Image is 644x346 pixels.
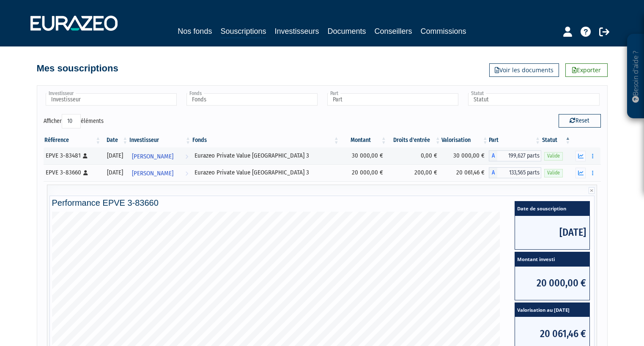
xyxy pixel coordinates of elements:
td: 30 000,00 € [340,147,387,164]
a: Conseillers [375,25,412,37]
span: 20 000,00 € [515,267,589,300]
th: Date: activer pour trier la colonne par ordre croissant [101,133,129,147]
a: Exporter [565,63,608,77]
td: 30 000,00 € [441,147,489,164]
span: [PERSON_NAME] [132,149,173,164]
span: Valorisation au [DATE] [515,303,589,317]
i: [Français] Personne physique [83,153,88,158]
th: Statut : activer pour trier la colonne par ordre d&eacute;croissant [541,133,571,147]
th: Valorisation: activer pour trier la colonne par ordre croissant [441,133,489,147]
a: Investisseurs [274,25,319,37]
i: Voir l'investisseur [185,149,188,164]
th: Investisseur: activer pour trier la colonne par ordre croissant [129,133,192,147]
div: Eurazeo Private Value [GEOGRAPHIC_DATA] 3 [195,151,337,160]
select: Afficheréléments [62,114,81,128]
td: 20 000,00 € [340,164,387,181]
img: 1732889491-logotype_eurazeo_blanc_rvb.png [30,16,118,31]
div: Eurazeo Private Value [GEOGRAPHIC_DATA] 3 [195,168,337,177]
td: 200,00 € [387,164,441,181]
span: Date de souscription [515,202,589,216]
div: [DATE] [104,151,126,160]
div: [DATE] [104,168,126,177]
a: Commissions [421,25,466,37]
span: [PERSON_NAME] [132,166,173,181]
a: Documents [328,25,366,37]
th: Fonds: activer pour trier la colonne par ordre croissant [192,133,340,147]
h4: Performance EPVE 3-83660 [52,198,592,207]
td: 20 061,46 € [441,164,489,181]
div: A - Eurazeo Private Value Europe 3 [489,150,541,161]
label: Afficher éléments [44,114,104,128]
div: EPVE 3-83660 [46,168,99,177]
div: EPVE 3-83481 [46,151,99,160]
span: 199,627 parts [497,150,541,161]
td: 0,00 € [387,147,441,164]
p: Besoin d'aide ? [631,38,641,114]
span: A [489,150,497,161]
i: [Français] Personne physique [83,170,88,175]
a: [PERSON_NAME] [129,147,192,164]
a: Souscriptions [220,25,266,38]
th: Montant: activer pour trier la colonne par ordre croissant [340,133,387,147]
span: Valide [544,152,563,160]
span: Montant investi [515,252,589,267]
span: A [489,167,497,178]
th: Droits d'entrée: activer pour trier la colonne par ordre croissant [387,133,441,147]
h4: Mes souscriptions [37,63,118,74]
th: Référence : activer pour trier la colonne par ordre croissant [44,133,102,147]
a: Nos fonds [178,25,212,37]
span: Valide [544,169,563,177]
span: 133,565 parts [497,167,541,178]
span: [DATE] [515,216,589,249]
div: A - Eurazeo Private Value Europe 3 [489,167,541,178]
th: Part: activer pour trier la colonne par ordre croissant [489,133,541,147]
a: Voir les documents [489,63,559,77]
i: Voir l'investisseur [185,166,188,181]
a: [PERSON_NAME] [129,164,192,181]
button: Reset [559,114,601,128]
